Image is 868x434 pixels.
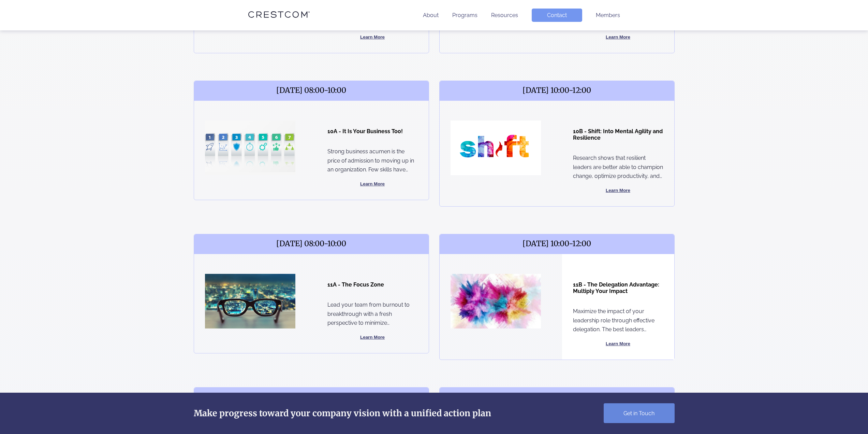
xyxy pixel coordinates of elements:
span: [DATE] 08:00-10:00 [194,234,429,254]
h4: 11B - The Delegation Advantage: Multiply Your Impact [573,281,663,294]
img: location Image [451,121,541,175]
span: [DATE] 08:00-10:00 [194,81,429,101]
img: location Image [205,274,295,328]
a: Resources [491,12,518,18]
a: Get in Touch [604,403,675,423]
img: location Image [205,121,295,175]
p: Lead your team from burnout to breakthrough with a fresh perspective to minimize distractions, ma... [327,300,418,328]
button: Learn More [327,333,418,341]
button: Learn More [327,33,418,41]
button: Learn More [573,186,663,195]
button: Learn More [327,180,418,188]
h2: Make progress toward your company vision with a unified action plan [194,406,491,420]
a: Members [596,12,620,18]
p: Research shows that resilient leaders are better able to champion change, optimize productivity, ... [573,154,663,181]
p: Strong business acumen is the price of admission to moving up in an organization. Few skills have... [327,147,418,174]
span: [DATE] 10:00-12:00 [194,388,429,407]
h4: 10B - Shift: Into Mental Agility and Resilience [573,128,663,141]
span: [DATE] 10:00-12:00 [440,234,674,254]
a: About [423,12,439,18]
h4: 10A - It Is Your Business Too! [327,128,418,135]
span: [DATE] 10:00-12:00 [440,81,674,101]
a: Contact [532,9,582,22]
a: Programs [452,12,477,18]
h4: 11A - The Focus Zone [327,281,418,288]
p: Maximize the impact of your leadership role through effective delegation. The best leaders accomp... [573,307,663,334]
button: Learn More [573,340,663,348]
button: Learn More [573,33,663,41]
img: location Image [451,274,541,328]
span: [DATE] 08:00-10:00 [440,388,674,407]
